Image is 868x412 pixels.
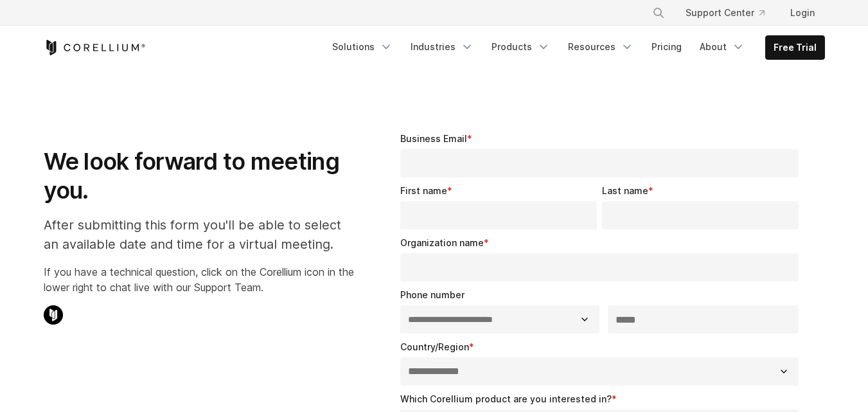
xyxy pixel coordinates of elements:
a: About [692,35,752,58]
a: Products [484,35,558,58]
div: Navigation Menu [637,1,825,24]
span: Organization name [400,237,484,248]
a: Resources [560,35,641,58]
a: Industries [403,35,481,58]
a: Corellium Home [44,40,146,55]
span: Phone number [400,289,465,300]
p: If you have a technical question, click on the Corellium icon in the lower right to chat live wit... [44,264,354,295]
h1: We look forward to meeting you. [44,147,354,205]
p: After submitting this form you'll be able to select an available date and time for a virtual meet... [44,215,354,254]
span: Last name [602,185,648,196]
span: Country/Region [400,341,469,352]
img: Corellium Chat Icon [44,305,63,325]
span: Which Corellium product are you interested in? [400,393,612,404]
a: Support Center [675,1,775,24]
span: Business Email [400,133,467,144]
a: Solutions [324,35,400,58]
span: First name [400,185,447,196]
a: Pricing [644,35,689,58]
a: Login [780,1,825,24]
a: Free Trial [766,36,824,59]
button: Search [647,1,670,24]
div: Navigation Menu [324,35,825,60]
